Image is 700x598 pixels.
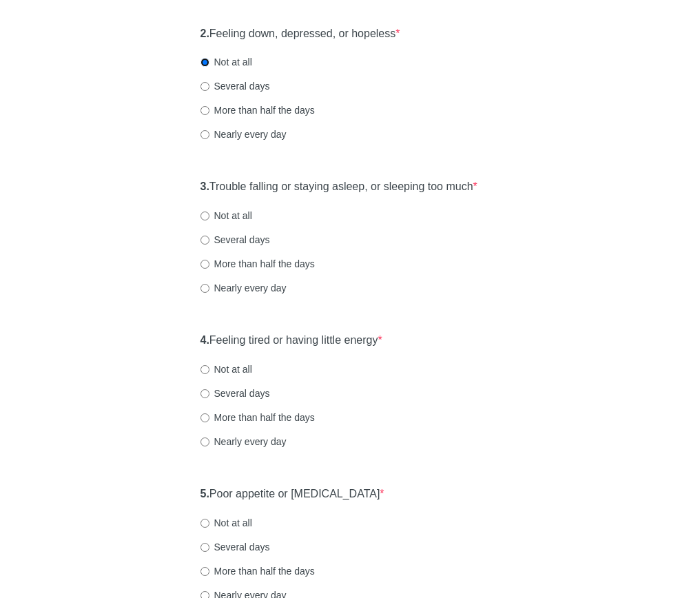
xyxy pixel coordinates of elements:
[200,179,477,195] label: Trouble falling or staying asleep, or sleeping too much
[200,212,209,220] input: Not at all
[200,435,287,448] label: Nearly every day
[200,127,287,141] label: Nearly every day
[200,284,209,293] input: Nearly every day
[200,386,270,400] label: Several days
[200,233,270,247] label: Several days
[200,236,209,245] input: Several days
[200,365,209,374] input: Not at all
[200,516,252,530] label: Not at all
[200,540,270,554] label: Several days
[200,519,209,528] input: Not at all
[200,564,315,578] label: More than half the days
[200,181,209,192] strong: 3.
[200,362,252,376] label: Not at all
[200,567,209,576] input: More than half the days
[200,488,209,499] strong: 5.
[200,543,209,552] input: Several days
[200,334,209,346] strong: 4.
[200,411,315,424] label: More than half the days
[200,28,209,39] strong: 2.
[200,58,209,67] input: Not at all
[200,103,315,117] label: More than half the days
[200,26,400,42] label: Feeling down, depressed, or hopeless
[200,130,209,139] input: Nearly every day
[200,209,252,223] label: Not at all
[200,486,384,502] label: Poor appetite or [MEDICAL_DATA]
[200,389,209,398] input: Several days
[200,55,252,69] label: Not at all
[200,79,270,93] label: Several days
[200,413,209,422] input: More than half the days
[200,437,209,446] input: Nearly every day
[200,106,209,115] input: More than half the days
[200,260,209,269] input: More than half the days
[200,82,209,91] input: Several days
[200,257,315,271] label: More than half the days
[200,333,382,349] label: Feeling tired or having little energy
[200,281,287,295] label: Nearly every day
